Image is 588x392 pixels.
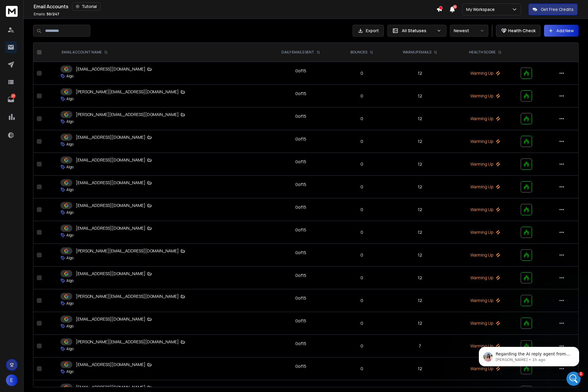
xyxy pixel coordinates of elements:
[403,50,431,55] p: WARMUP EMAILS
[450,25,488,37] button: Newest
[566,372,581,386] iframe: Intercom live chat
[457,343,513,349] p: Warming Up
[544,25,579,37] button: Add New
[66,119,73,124] p: Algo
[76,384,153,391] p: [EMAIL_ADDRESS][DOMAIN_NAME]
[402,28,434,34] p: All Statuses
[457,298,513,303] p: Warming Up
[386,289,453,312] td: 12
[295,250,306,256] div: 0 of 15
[295,318,306,324] div: 0 of 15
[341,116,383,122] p: 0
[295,227,306,233] div: 0 of 15
[76,293,186,300] p: [PERSON_NAME][EMAIL_ADDRESS][DOMAIN_NAME]
[341,298,383,303] p: 0
[66,97,73,101] p: Algo
[295,159,306,165] div: 0 of 15
[76,66,153,72] p: [EMAIL_ADDRESS][DOMAIN_NAME]
[353,25,384,37] button: Export
[466,6,497,12] p: My Workspace
[66,74,73,79] p: Algo
[457,366,513,372] p: Warming Up
[72,2,101,11] button: Tutorial
[341,93,383,99] p: 0
[457,207,513,213] p: Warming Up
[470,334,588,376] iframe: Intercom notifications message
[26,23,102,28] p: Message from Lakshita, sent 1h ago
[147,362,153,368] img: Zapmail Logo
[147,157,153,163] img: Zapmail Logo
[386,267,453,289] td: 12
[281,50,314,55] p: DAILY EMAILS SENT
[11,94,16,98] p: 27
[66,165,73,169] p: Algo
[341,138,383,144] p: 0
[386,107,453,130] td: 12
[386,198,453,221] td: 12
[147,134,153,141] img: Zapmail Logo
[457,275,513,281] p: Warming Up
[66,210,73,215] p: Algo
[66,347,73,351] p: Algo
[295,91,306,97] div: 0 of 15
[386,153,453,176] td: 12
[386,221,453,244] td: 12
[528,4,578,15] button: Get Free Credits
[295,204,306,210] div: 0 of 15
[76,248,186,254] p: [PERSON_NAME][EMAIL_ADDRESS][DOMAIN_NAME]
[76,157,153,163] p: [EMAIL_ADDRESS][DOMAIN_NAME]
[341,161,383,167] p: 0
[341,320,383,326] p: 0
[386,62,453,85] td: 12
[295,68,306,74] div: 0 of 15
[386,130,453,153] td: 12
[457,161,513,167] p: Warming Up
[341,207,383,213] p: 0
[541,6,574,12] p: Get Free Credits
[66,301,73,306] p: Algo
[469,50,496,55] p: HEALTH SCORE
[34,2,436,11] div: Email Accounts
[147,180,153,186] img: Zapmail Logo
[26,17,101,57] span: Regarding the AI reply agent from slack, we have released an update and now you can connect your ...
[295,272,306,278] div: 0 of 15
[180,339,186,345] img: Zapmail Logo
[66,142,73,147] p: Algo
[341,275,383,281] p: 0
[76,112,186,118] p: [PERSON_NAME][EMAIL_ADDRESS][DOMAIN_NAME]
[457,184,513,190] p: Warming Up
[76,316,153,322] p: [EMAIL_ADDRESS][DOMAIN_NAME]
[66,369,73,374] p: Algo
[295,341,306,347] div: 0 of 15
[76,202,153,209] p: [EMAIL_ADDRESS][DOMAIN_NAME]
[295,363,306,369] div: 0 of 15
[180,293,186,300] img: Zapmail Logo
[5,94,17,105] a: 27
[147,66,153,72] img: Zapmail Logo
[76,134,153,141] p: [EMAIL_ADDRESS][DOMAIN_NAME]
[295,182,306,187] div: 0 of 15
[457,229,513,235] p: Warming Up
[386,85,453,107] td: 12
[341,229,383,235] p: 0
[66,233,73,238] p: Algo
[457,138,513,144] p: Warming Up
[147,225,153,231] img: Zapmail Logo
[457,252,513,258] p: Warming Up
[341,70,383,76] p: 0
[180,248,186,254] img: Zapmail Logo
[295,295,306,301] div: 0 of 15
[6,374,18,386] span: E
[34,12,59,17] p: Emails :
[147,271,153,277] img: Zapmail Logo
[579,372,583,376] span: 1
[76,89,186,95] p: [PERSON_NAME][EMAIL_ADDRESS][DOMAIN_NAME]
[386,244,453,267] td: 12
[147,316,153,322] img: Zapmail Logo
[76,339,186,345] p: [PERSON_NAME][EMAIL_ADDRESS][DOMAIN_NAME]
[457,70,513,76] p: Warming Up
[180,112,186,118] img: Zapmail Logo
[76,180,153,186] p: [EMAIL_ADDRESS][DOMAIN_NAME]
